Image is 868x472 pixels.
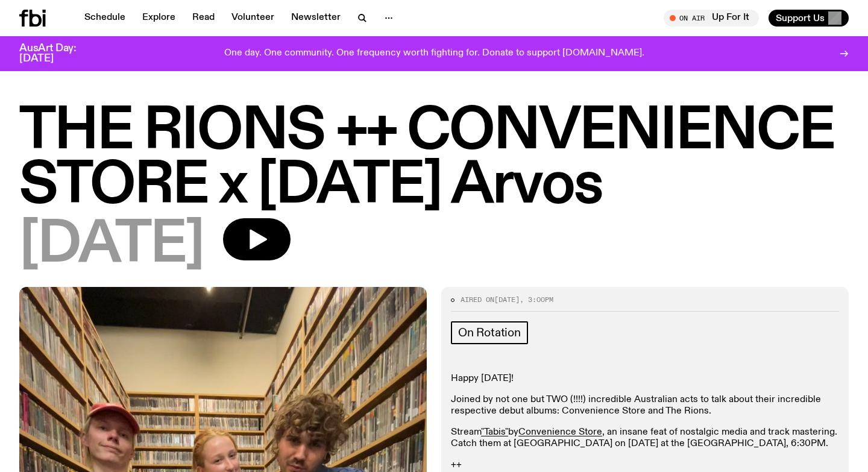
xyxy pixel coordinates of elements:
[284,10,348,27] a: Newsletter
[776,13,825,24] span: Support Us
[451,373,839,385] p: Happy [DATE]!
[19,218,204,272] span: [DATE]
[664,10,759,27] button: On AirUp For It
[224,48,644,59] p: One day. One community. One frequency worth fighting for. Donate to support [DOMAIN_NAME].
[451,321,528,344] a: On Rotation
[481,427,508,437] a: "Tabis"
[451,460,839,471] p: ++
[494,295,520,304] span: [DATE]
[458,326,521,339] span: On Rotation
[185,10,222,27] a: Read
[135,10,183,27] a: Explore
[518,427,602,437] a: Convenience Store
[451,427,839,450] p: Stream by , an insane feat of nostalgic media and track mastering. Catch them at [GEOGRAPHIC_DATA...
[451,394,839,417] p: Joined by not one but TWO (!!!!) incredible Australian acts to talk about their incredible respec...
[19,43,96,64] h3: AusArt Day: [DATE]
[224,10,281,27] a: Volunteer
[520,295,553,304] span: , 3:00pm
[77,10,133,27] a: Schedule
[461,295,494,304] span: Aired on
[19,105,849,213] h1: THE RIONS ++ CONVENIENCE STORE x [DATE] Arvos
[769,10,849,27] button: Support Us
